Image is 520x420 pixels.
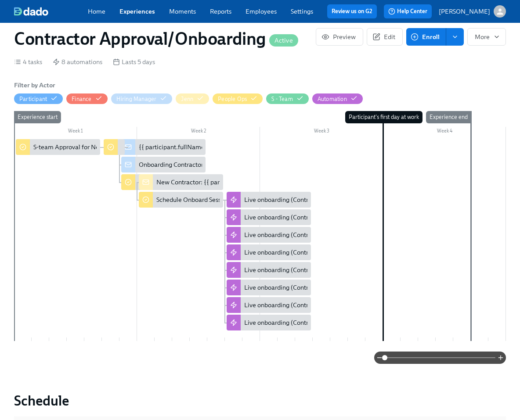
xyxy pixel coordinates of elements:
div: Hide S - Team [271,95,293,103]
div: Onboarding Contractor Notification [139,160,238,169]
div: 8 automations [53,57,102,66]
div: Live onboarding (Contractors): Security + Privacy Q&A [244,266,396,274]
div: Experience start [14,111,61,123]
div: Onboarding Contractor Notification [121,157,206,172]
button: Jenn [176,93,209,104]
button: More [467,28,506,46]
span: Enroll [412,32,440,41]
div: Hide Participant [19,95,47,103]
div: Live onboarding (Contractors): How We Hire [244,283,368,292]
button: Help Center [384,4,432,18]
div: S-team Approval for New Contractor Request [16,139,100,155]
a: dado [14,7,88,16]
div: Live onboarding (Contractors): Security + Privacy Q&A [227,262,311,278]
button: S - Team [266,93,309,104]
div: Live onboarding (Contractors): Candor & Feedback [244,301,386,309]
div: Participant's first day at work [345,111,422,123]
div: Live onboarding (Contractors): Longer Term Product Direction Q&A [227,227,311,243]
span: Help Center [388,7,427,16]
div: Live onboarding (Contractors): Revenue [244,318,355,327]
div: Experience end [426,111,471,123]
div: Hide Jenn [181,95,193,103]
div: Live onboarding (Contractors): How We Hire [227,280,311,295]
span: Preview [323,32,356,41]
div: Live onboarding (Contractors): Marketing Strategy Q&A [244,213,400,222]
div: Hide Hiring Manager [116,95,157,103]
div: Schedule Onboard Sessions [139,192,223,208]
div: New Contractor: {{ participant.fullName }} is joining [156,178,303,187]
button: Participant [14,93,63,104]
div: Live onboarding (Contractors): Candor & Feedback [227,297,311,313]
div: Lasts 5 days [113,57,155,66]
div: Live onboarding (Contractors): Mission Vision Values Q&A [227,192,311,208]
div: Hide Finance [72,95,91,103]
img: dado [14,7,48,16]
div: Live onboarding (Contractors): Data Science [227,244,311,260]
div: Live onboarding (Contractors): Data Science [244,248,368,257]
span: Edit [374,32,395,41]
div: Week 1 [14,127,137,137]
button: Edit [367,28,403,46]
div: Schedule Onboard Sessions [156,195,232,204]
h2: Schedule [14,392,506,409]
button: Finance [66,93,107,104]
button: Preview [316,28,363,46]
div: Live onboarding (Contractors): Mission Vision Values Q&A [244,195,406,204]
div: 4 tasks [14,57,42,66]
div: Week 2 [137,127,260,137]
a: Employees [246,7,277,15]
div: New Contractor: {{ participant.fullName }} is joining [139,174,223,190]
div: S-team Approval for New Contractor Request [33,143,159,151]
a: Reports [210,7,231,15]
p: [PERSON_NAME] [439,7,490,16]
div: Live onboarding (Contractors): Marketing Strategy Q&A [227,209,311,225]
div: Hide People Ops [218,95,247,103]
a: Moments [169,7,196,15]
button: Automation [312,93,363,104]
div: {{ participant.fullName }}'s contract was not approved [139,143,290,151]
a: Settings [291,7,313,15]
a: Home [88,7,105,15]
div: Live onboarding (Contractors): Longer Term Product Direction Q&A [244,230,433,239]
h6: Filter by Actor [14,80,55,90]
button: enroll [446,28,464,46]
button: Hiring Manager [111,93,173,104]
a: Experiences [119,7,155,15]
button: People Ops [213,93,263,104]
div: Hide Automation [318,95,347,103]
h1: Contractor Approval/Onboarding [14,28,298,49]
div: Week 3 [260,127,383,137]
span: More [475,32,498,41]
div: {{ participant.fullName }}'s contract was not approved [121,139,206,155]
button: Review us on G2 [327,4,377,18]
span: Active [269,37,298,44]
button: Enroll [406,28,446,46]
div: Week 4 [383,127,506,137]
a: Review us on G2 [332,7,372,16]
button: [PERSON_NAME] [439,5,506,18]
div: Live onboarding (Contractors): Revenue [227,315,311,330]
